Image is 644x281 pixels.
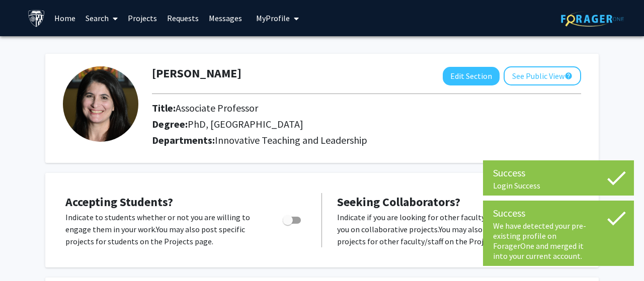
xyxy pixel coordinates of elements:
[256,13,290,23] span: My Profile
[565,70,573,82] mat-icon: help
[176,102,258,114] span: Associate Professor
[443,67,500,85] button: Edit Section
[204,1,247,36] a: Messages
[188,118,303,130] span: PhD, [GEOGRAPHIC_DATA]
[152,66,242,81] h1: [PERSON_NAME]
[65,211,264,247] p: Indicate to students whether or not you are willing to engage them in your work. You may also pos...
[123,1,162,36] a: Projects
[144,134,589,146] h2: Departments:
[279,211,306,226] div: Toggle
[493,221,624,261] div: We have detected your pre-existing profile on ForagerOne and merged it into your current account.
[162,1,204,36] a: Requests
[493,165,624,180] div: Success
[65,194,173,210] span: Accepting Students?
[504,66,581,85] button: See Public View
[80,1,123,36] a: Search
[152,118,425,130] h2: Degree:
[49,1,80,36] a: Home
[28,10,45,27] img: Johns Hopkins University Logo
[215,134,367,146] span: Innovative Teaching and Leadership
[63,66,138,142] img: Profile Picture
[561,11,624,27] img: ForagerOne Logo
[493,180,624,191] div: Login Success
[337,211,536,247] p: Indicate if you are looking for other faculty/staff to join you on collaborative projects. You ma...
[152,102,425,114] h2: Title:
[337,194,460,210] span: Seeking Collaborators?
[493,206,624,221] div: Success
